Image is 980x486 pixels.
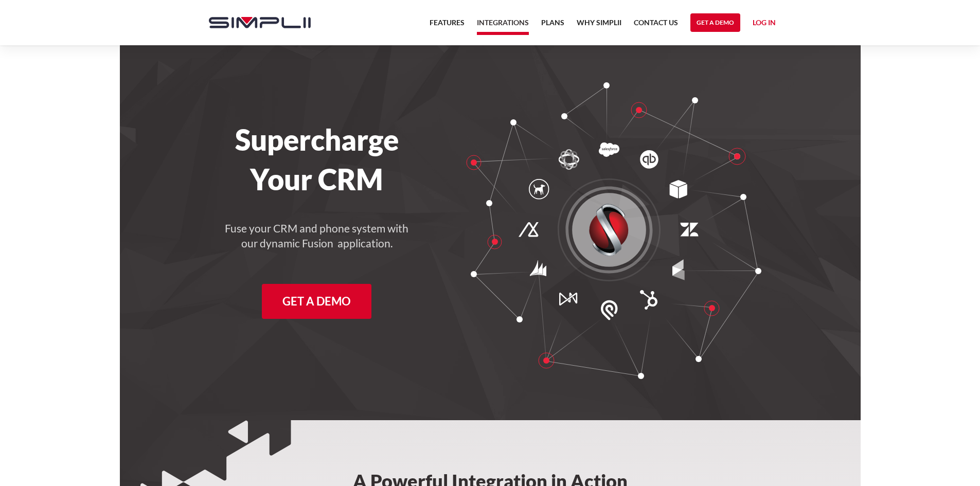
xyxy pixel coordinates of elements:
[577,16,621,35] a: Why Simplii
[262,284,371,319] a: Get a Demo
[477,16,529,35] a: Integrations
[199,162,436,196] h1: Your CRM
[753,16,776,32] a: Log in
[634,16,678,35] a: Contact US
[199,122,436,157] h1: Supercharge
[690,13,740,32] a: Get a Demo
[541,16,564,35] a: Plans
[224,221,409,251] h4: Fuse your CRM and phone system with our dynamic Fusion application.
[430,16,465,35] a: Features
[209,17,311,28] img: Simplii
